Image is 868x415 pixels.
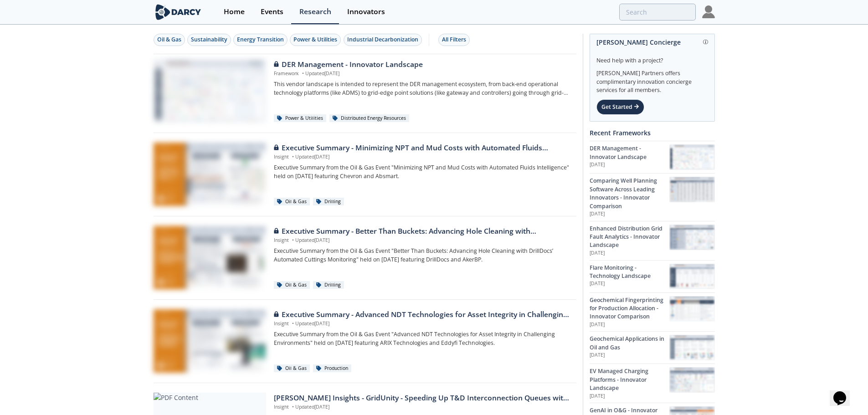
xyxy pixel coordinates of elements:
p: This vendor landscape is intended to represent the DER management ecosystem, from back-end operat... [274,80,570,97]
a: EV Managed Charging Platforms - Innovator Landscape [DATE] EV Managed Charging Platforms - Innova... [590,364,715,403]
div: Distributed Energy Resources [329,114,409,123]
a: Geochemical Applications in Oil and Gas [DATE] Geochemical Applications in Oil and Gas preview [590,331,715,364]
a: DER Management - Innovator Landscape [DATE] DER Management - Innovator Landscape preview [590,141,715,173]
a: Flare Monitoring - Technology Landscape [DATE] Flare Monitoring - Technology Landscape preview [590,260,715,292]
p: Executive Summary from the Oil & Gas Event "Advanced NDT Technologies for Asset Integrity in Chal... [274,330,570,347]
div: Recent Frameworks [590,125,715,141]
div: Drilling [313,281,344,289]
a: Enhanced Distribution Grid Fault Analytics - Innovator Landscape [DATE] Enhanced Distribution Gri... [590,221,715,260]
a: DER Management - Innovator Landscape preview DER Management - Innovator Landscape Framework •Upda... [154,59,576,123]
a: Geochemical Fingerprinting for Production Allocation - Innovator Comparison [DATE] Geochemical Fi... [590,292,715,332]
p: Executive Summary from the Oil & Gas Event "Minimizing NPT and Mud Costs with Automated Fluids In... [274,164,570,180]
img: Profile [702,5,715,18]
img: logo-wide.svg [154,4,203,20]
div: Executive Summary - Minimizing NPT and Mud Costs with Automated Fluids Intelligence [274,143,570,154]
div: [PERSON_NAME] Partners offers complimentary innovation concierge services for all members. [596,65,708,95]
div: DER Management - Innovator Landscape [590,144,669,161]
p: Insight Updated [DATE] [274,404,570,411]
p: Executive Summary from the Oil & Gas Event "Better Than Buckets: Advancing Hole Cleaning with Dri... [274,247,570,264]
div: Drilling [313,198,344,206]
div: Get Started [596,99,644,115]
img: information.svg [703,40,708,45]
span: • [290,404,295,410]
p: Insight Updated [DATE] [274,320,570,328]
div: [PERSON_NAME] Concierge [596,34,708,50]
div: Energy Transition [237,36,284,44]
div: Events [261,8,283,15]
p: [DATE] [590,280,669,287]
a: Executive Summary - Better Than Buckets: Advancing Hole Cleaning with Automated Cuttings Monitori... [154,226,576,290]
button: Oil & Gas [154,34,185,46]
div: Industrial Decarbonization [347,36,418,44]
div: Executive Summary - Advanced NDT Technologies for Asset Integrity in Challenging Environments [274,309,570,320]
a: Executive Summary - Minimizing NPT and Mud Costs with Automated Fluids Intelligence preview Execu... [154,143,576,206]
div: EV Managed Charging Platforms - Innovator Landscape [590,367,669,392]
div: DER Management - Innovator Landscape [274,59,570,70]
div: Power & Utilities [274,114,326,123]
div: Geochemical Applications in Oil and Gas [590,335,669,352]
div: Home [224,8,245,15]
p: [DATE] [590,352,669,359]
div: Oil & Gas [274,198,310,206]
div: Flare Monitoring - Technology Landscape [590,264,669,281]
button: Power & Utilities [290,34,341,46]
div: All Filters [442,36,466,44]
p: [DATE] [590,393,669,400]
div: Oil & Gas [274,364,310,373]
p: [DATE] [590,210,669,218]
span: • [290,154,295,160]
div: Innovators [347,8,385,15]
div: Geochemical Fingerprinting for Production Allocation - Innovator Comparison [590,296,669,321]
div: Production [313,364,351,373]
p: Insight Updated [DATE] [274,237,570,244]
iframe: chat widget [830,379,859,406]
div: Oil & Gas [274,281,310,289]
input: Advanced Search [619,4,696,20]
p: [DATE] [590,250,669,257]
div: Executive Summary - Better Than Buckets: Advancing Hole Cleaning with Automated Cuttings Monitoring [274,226,570,237]
p: [DATE] [590,321,669,328]
div: Power & Utilities [293,36,337,44]
div: [PERSON_NAME] Insights - GridUnity - Speeding Up T&D Interconnection Queues with Enhanced Softwar... [274,393,570,404]
a: Comparing Well Planning Software Across Leading Innovators - Innovator Comparison [DATE] Comparin... [590,173,715,220]
p: Framework Updated [DATE] [274,70,570,77]
a: Executive Summary - Advanced NDT Technologies for Asset Integrity in Challenging Environments pre... [154,309,576,373]
p: [DATE] [590,161,669,169]
div: Sustainability [191,36,227,44]
span: • [290,237,295,243]
div: Enhanced Distribution Grid Fault Analytics - Innovator Landscape [590,225,669,250]
div: Research [299,8,331,15]
span: • [290,320,295,327]
button: Industrial Decarbonization [344,34,422,46]
button: Sustainability [187,34,231,46]
div: Need help with a project? [596,50,708,65]
button: All Filters [438,34,470,46]
div: Comparing Well Planning Software Across Leading Innovators - Innovator Comparison [590,177,669,210]
button: Energy Transition [233,34,288,46]
span: • [300,70,305,77]
p: Insight Updated [DATE] [274,154,570,161]
div: Oil & Gas [157,36,181,44]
